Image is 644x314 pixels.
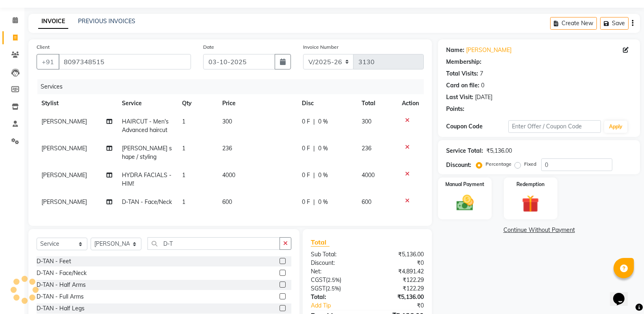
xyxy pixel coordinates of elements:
span: Total [311,238,330,247]
input: Enter Offer / Coupon Code [508,120,601,133]
img: _cash.svg [451,193,479,213]
span: 600 [362,198,371,206]
div: Net: [305,267,367,276]
div: Total Visits: [446,69,478,78]
div: Service Total: [446,147,483,155]
span: 2.5% [327,285,339,292]
div: ₹0 [378,301,430,310]
span: 300 [362,118,371,125]
th: Stylist [37,94,117,113]
div: Points: [446,105,464,113]
label: Manual Payment [445,181,484,188]
div: ₹0 [367,259,430,267]
div: D-TAN - Feet [37,257,71,266]
a: Continue Without Payment [440,226,638,234]
input: Search or Scan [147,237,280,250]
a: PREVIOUS INVOICES [78,17,135,25]
span: 0 F [302,171,310,180]
div: Services [37,79,430,94]
span: [PERSON_NAME] [41,198,87,206]
label: Date [203,43,214,51]
div: ₹5,136.00 [367,250,430,259]
span: 0 % [318,198,328,206]
span: | [313,117,315,126]
label: Client [37,43,50,51]
div: D-TAN - Face/Neck [37,269,87,277]
span: HYDRA FACIALS - HIM! [122,171,171,187]
div: ₹122.29 [367,276,430,284]
div: 7 [480,69,483,78]
span: [PERSON_NAME] shape / styling [122,145,172,160]
a: [PERSON_NAME] [466,46,512,54]
div: Discount: [305,259,367,267]
span: 0 % [318,171,328,180]
span: 1 [182,145,185,152]
span: 1 [182,171,185,179]
span: 2.5% [327,277,340,283]
span: [PERSON_NAME] [41,171,87,179]
span: 236 [362,145,371,152]
button: Save [600,17,629,30]
span: 300 [222,118,232,125]
label: Redemption [516,181,544,188]
span: SGST [311,285,325,292]
div: ( ) [305,284,367,293]
span: 1 [182,118,185,125]
span: 4000 [222,171,235,179]
th: Service [117,94,177,113]
div: ( ) [305,276,367,284]
span: 1 [182,198,185,206]
span: 600 [222,198,232,206]
div: Total: [305,293,367,301]
div: [DATE] [475,93,492,102]
div: Coupon Code [446,122,508,131]
th: Price [217,94,297,113]
div: ₹122.29 [367,284,430,293]
span: CGST [311,276,326,284]
img: _gift.svg [516,193,544,214]
span: 0 F [302,144,310,153]
button: Apply [604,121,627,133]
iframe: chat widget [610,282,636,306]
span: 0 F [302,117,310,126]
div: Card on file: [446,81,479,90]
span: 236 [222,145,232,152]
div: ₹5,136.00 [486,147,512,155]
label: Percentage [486,160,512,168]
span: | [313,198,315,206]
div: Last Visit: [446,93,473,102]
span: HAIRCUT - Men's Advanced haircut [122,118,169,134]
div: D-TAN - Full Arms [37,292,84,301]
label: Fixed [524,160,536,168]
span: | [313,144,315,153]
div: ₹5,136.00 [367,293,430,301]
div: Membership: [446,58,481,66]
span: [PERSON_NAME] [41,118,87,125]
th: Action [397,94,424,113]
span: 0 % [318,117,328,126]
span: 0 F [302,198,310,206]
th: Total [357,94,397,113]
div: Sub Total: [305,250,367,259]
th: Qty [177,94,217,113]
input: Search by Name/Mobile/Email/Code [59,54,191,69]
button: +91 [37,54,59,69]
div: Name: [446,46,464,54]
span: 0 % [318,144,328,153]
span: D-TAN - Face/Neck [122,198,172,206]
label: Invoice Number [303,43,338,51]
a: Add Tip [305,301,378,310]
span: | [313,171,315,180]
th: Disc [297,94,357,113]
div: Discount: [446,161,471,169]
span: [PERSON_NAME] [41,145,87,152]
div: ₹4,891.42 [367,267,430,276]
a: INVOICE [38,14,68,29]
span: 4000 [362,171,375,179]
div: D-TAN - Half Arms [37,281,86,289]
div: 0 [481,81,484,90]
div: D-TAN - Half Legs [37,304,85,313]
button: Create New [550,17,597,30]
